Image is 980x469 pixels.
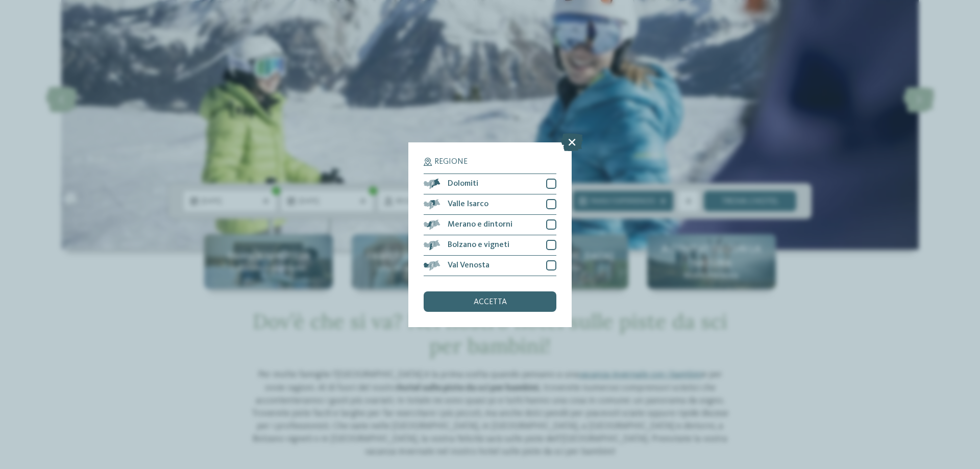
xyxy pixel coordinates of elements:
span: Val Venosta [448,261,489,269]
span: Merano e dintorni [448,220,512,229]
span: Bolzano e vigneti [448,241,509,249]
span: accetta [474,298,507,306]
span: Valle Isarco [448,200,488,208]
span: Regione [434,158,468,166]
span: Dolomiti [448,180,478,188]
